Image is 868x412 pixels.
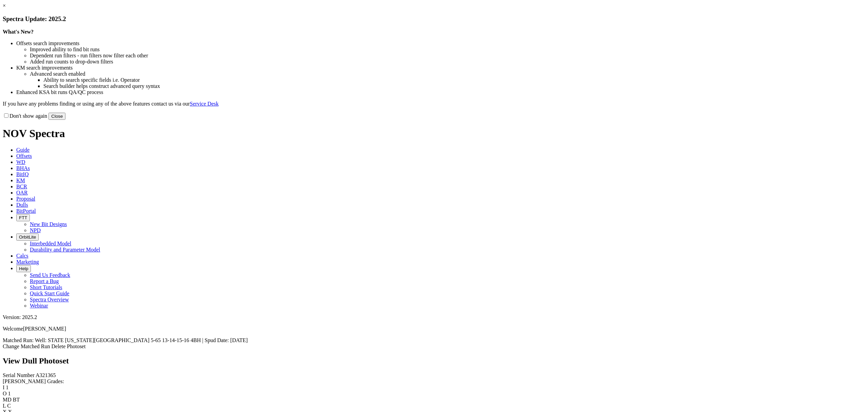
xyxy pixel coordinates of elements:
[16,177,25,183] span: KM
[3,378,865,385] div: [PERSON_NAME] Grades:
[30,241,71,246] a: Interbedded Model
[43,77,865,83] li: Ability to search specific fields i.e. Operator
[35,337,248,343] span: Well: STATE [US_STATE][GEOGRAPHIC_DATA] 5-65 13-14-15-16 4BH | Spud Date: [DATE]
[3,15,865,23] h3: Spectra Update: 2025.2
[30,303,48,308] a: Webinar
[3,385,4,390] label: I
[30,59,865,65] li: Added run counts to drop-down filters
[3,397,12,402] label: MD
[16,147,29,153] span: Guide
[30,53,865,59] li: Dependent run filters - run filters now filter each other
[19,215,27,220] span: FTT
[16,184,27,189] span: BCR
[3,343,50,349] a: Change Matched Run
[3,113,47,119] label: Don't show again
[3,337,34,343] span: Matched Run:
[23,326,66,332] span: [PERSON_NAME]
[16,153,32,159] span: Offsets
[3,29,34,35] strong: What's New?
[48,113,65,120] button: Close
[3,3,6,8] a: ×
[3,391,7,396] label: O
[3,372,35,378] label: Serial Number
[16,253,28,259] span: Calcs
[16,159,25,165] span: WD
[16,89,865,95] li: Enhanced KSA bit runs QA/QC process
[3,314,865,320] div: Version: 2025.2
[13,397,20,402] span: BT
[16,196,35,202] span: Proposal
[30,291,69,296] a: Quick Start Guide
[36,372,56,378] span: A321365
[3,356,865,366] h2: View Dull Photoset
[8,391,11,396] span: 1
[30,221,67,227] a: New Bit Designs
[3,101,865,107] p: If you have any problems finding or using any of the above features contact us via our
[43,83,865,89] li: Search builder helps construct advanced query syntax
[16,171,28,177] span: BitIQ
[16,190,28,195] span: OAR
[3,403,6,409] label: L
[4,113,8,118] input: Don't show again
[16,165,30,171] span: BHAs
[30,247,100,252] a: Durability and Parameter Model
[52,343,86,349] a: Delete Photoset
[16,65,865,71] li: KM search improvements
[30,278,59,284] a: Report a Bug
[16,259,39,265] span: Marketing
[3,326,865,332] p: Welcome
[30,297,69,302] a: Spectra Overview
[16,40,865,46] li: Offsets search improvements
[16,202,28,208] span: Dulls
[19,235,36,240] span: OrbitLite
[3,127,865,140] h1: NOV Spectra
[19,266,28,271] span: Help
[30,46,865,53] li: Improved ability to find bit runs
[190,101,219,107] a: Service Desk
[30,71,865,77] li: Advanced search enabled
[30,272,70,278] a: Send Us Feedback
[16,208,36,214] span: BitPortal
[7,403,11,409] span: C
[6,385,8,390] span: 1
[30,227,41,233] a: NPD
[30,284,62,290] a: Short Tutorials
